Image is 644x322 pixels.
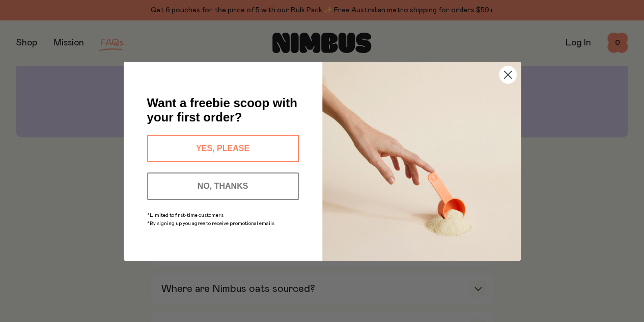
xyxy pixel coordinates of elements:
[147,135,299,162] button: YES, PLEASE
[147,172,299,200] button: NO, THANKS
[147,213,223,218] span: *Limited to first-time customers
[322,62,521,261] img: c0d45117-8e62-4a02-9742-374a5db49d45.jpeg
[147,221,274,226] span: *By signing up you agree to receive promotional emails
[499,66,517,84] button: Close dialog
[147,96,297,124] span: Want a freebie scoop with your first order?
